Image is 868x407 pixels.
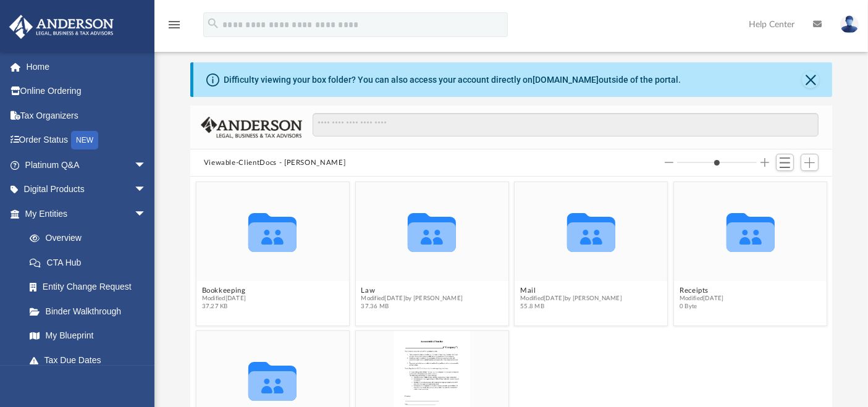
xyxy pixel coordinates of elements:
[776,154,794,171] button: Switch to List View
[801,154,819,171] button: Add
[761,158,769,167] button: Increase column size
[680,303,724,311] span: 0 Byte
[9,54,165,79] a: Home
[17,226,165,251] a: Overview
[206,17,220,30] i: search
[677,158,757,167] input: Column size
[840,15,859,33] img: User Pic
[134,201,159,227] span: arrow_drop_down
[9,128,165,153] a: Order StatusNEW
[361,303,463,311] span: 37.36 MB
[9,79,165,104] a: Online Ordering
[204,157,346,169] button: Viewable-ClientDocs - [PERSON_NAME]
[9,103,165,128] a: Tax Organizers
[201,287,246,295] button: Bookkeeping
[665,158,673,167] button: Decrease column size
[680,295,724,303] span: Modified [DATE]
[17,275,165,300] a: Entity Change Request
[167,23,182,32] a: menu
[134,177,159,203] span: arrow_drop_down
[17,299,165,324] a: Binder Walkthrough
[802,71,819,88] button: Close
[313,113,819,136] input: Search files and folders
[224,73,681,86] div: Difficulty viewing your box folder? You can also access your account directly on outside of the p...
[134,153,159,178] span: arrow_drop_down
[9,153,165,177] a: Platinum Q&Aarrow_drop_down
[167,17,182,32] i: menu
[361,287,463,295] button: Law
[201,303,246,311] span: 37.27 KB
[6,15,117,39] img: Anderson Advisors Platinum Portal
[520,287,622,295] button: Mail
[17,250,165,275] a: CTA Hub
[520,295,622,303] span: Modified [DATE] by [PERSON_NAME]
[520,303,622,311] span: 55.8 MB
[533,75,599,85] a: [DOMAIN_NAME]
[201,295,246,303] span: Modified [DATE]
[680,287,724,295] button: Receipts
[9,177,165,202] a: Digital Productsarrow_drop_down
[17,348,165,372] a: Tax Due Dates
[361,295,463,303] span: Modified [DATE] by [PERSON_NAME]
[17,324,159,348] a: My Blueprint
[71,131,98,149] div: NEW
[9,201,165,226] a: My Entitiesarrow_drop_down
